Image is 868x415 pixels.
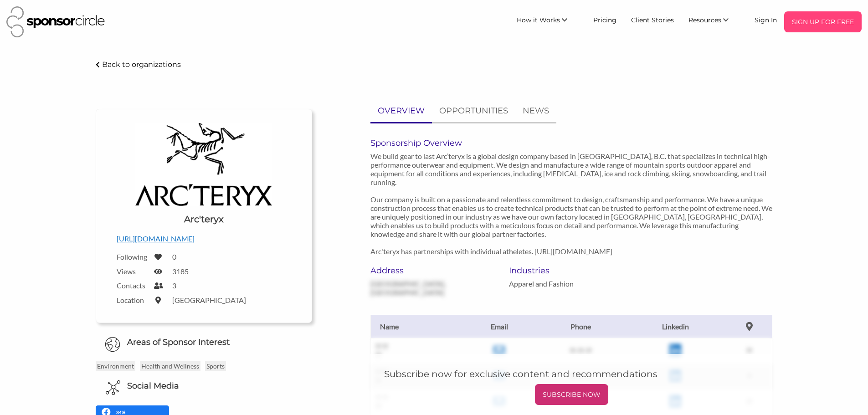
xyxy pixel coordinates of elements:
[6,6,105,37] img: Sponsor Circle Logo
[117,296,149,304] label: Location
[539,388,605,401] p: SUBSCRIBE NOW
[117,267,149,276] label: Views
[747,11,784,28] a: Sign In
[184,213,224,225] h1: Arc'teryx
[624,315,726,338] th: Linkedin
[96,361,135,371] p: Environment
[172,267,189,276] label: 3185
[517,16,560,24] span: How it Works
[127,380,179,392] h6: Social Media
[105,337,120,352] img: Globe Icon
[509,266,634,276] h6: Industries
[462,315,536,338] th: Email
[537,315,625,338] th: Phone
[384,368,759,380] h5: Subscribe now for exclusive content and recommendations
[370,315,462,338] th: Name
[102,60,181,69] p: Back to organizations
[117,252,149,261] label: Following
[688,16,721,24] span: Resources
[509,11,586,32] li: How it Works
[586,11,624,28] a: Pricing
[523,104,549,118] p: NEWS
[117,281,149,290] label: Contacts
[172,252,176,261] label: 0
[140,361,200,371] p: Health and Wellness
[509,279,634,288] p: Apparel and Fashion
[788,15,858,29] p: SIGN UP FOR FREE
[384,384,759,405] a: SUBSCRIBE NOW
[172,281,176,290] label: 3
[370,266,495,276] h6: Address
[135,123,272,206] img: Logo
[89,337,319,348] h6: Areas of Sponsor Interest
[378,104,425,118] p: OVERVIEW
[370,152,772,256] p: We build gear to last Arc’teryx is a global design company based in [GEOGRAPHIC_DATA], B.C. that ...
[205,361,226,371] p: Sports
[106,380,120,395] img: Social Media Icon
[681,11,747,32] li: Resources
[117,233,291,245] p: [URL][DOMAIN_NAME]
[439,104,508,118] p: OPPORTUNITIES
[172,296,246,304] label: [GEOGRAPHIC_DATA]
[370,138,772,148] h6: Sponsorship Overview
[624,11,681,28] a: Client Stories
